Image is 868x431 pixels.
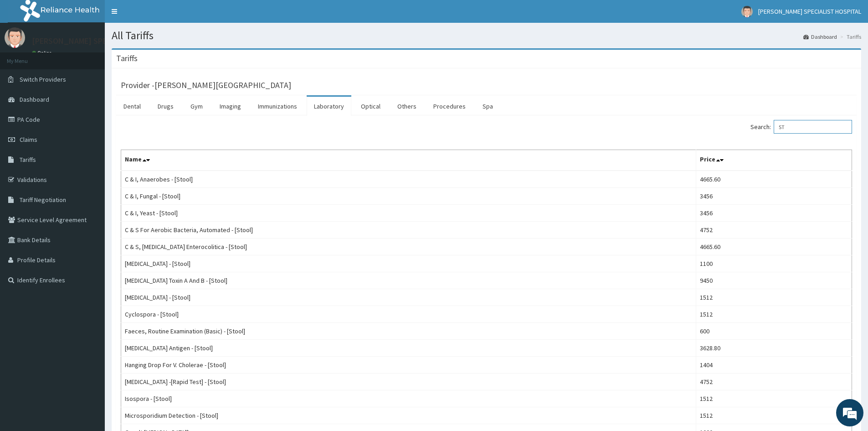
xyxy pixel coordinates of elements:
td: 1404 [696,357,852,374]
td: 3456 [696,188,852,205]
td: C & S For Aerobic Bacteria, Automated - [Stool] [121,222,696,239]
a: Spa [475,97,500,116]
td: 4752 [696,222,852,239]
p: [PERSON_NAME] SPECIALIST HOSPITAL [32,37,171,45]
td: Isospora - [Stool] [121,390,696,407]
span: Switch Providers [20,75,66,83]
th: Price [696,150,852,171]
td: 1512 [696,407,852,424]
td: 9450 [696,272,852,289]
td: Hanging Drop For V. Cholerae - [Stool] [121,357,696,374]
h1: All Tariffs [112,30,861,42]
a: Gym [183,97,210,116]
li: Tariffs [838,33,861,41]
span: [PERSON_NAME] SPECIALIST HOSPITAL [758,7,861,16]
th: Name [121,150,696,171]
img: d_794563401_company_1708531726252_794563401 [17,46,37,68]
td: [MEDICAL_DATA] - [Stool] [121,289,696,306]
a: Optical [354,97,388,116]
td: 1100 [696,255,852,272]
a: Others [390,97,424,116]
td: C & S, [MEDICAL_DATA] Enterocolitica - [Stool] [121,239,696,255]
td: [MEDICAL_DATA] Toxin A And B - [Stool] [121,272,696,289]
td: C & I, Anaerobes - [Stool] [121,171,696,188]
td: C & I, Fungal - [Stool] [121,188,696,205]
div: Chat with us now [47,51,153,63]
td: 4665.60 [696,239,852,255]
a: Procedures [426,97,473,116]
td: 4665.60 [696,171,852,188]
td: 1512 [696,306,852,323]
a: Online [32,50,54,56]
h3: Provider - [PERSON_NAME][GEOGRAPHIC_DATA] [121,81,291,89]
a: Dashboard [803,33,837,41]
span: We're online! [53,115,126,207]
a: Laboratory [307,97,351,116]
td: 1512 [696,289,852,306]
img: User Image [5,27,25,48]
td: [MEDICAL_DATA] -[Rapid Test] - [Stool] [121,374,696,390]
span: Claims [20,135,37,144]
td: C & I, Yeast - [Stool] [121,205,696,222]
td: Faeces, Routine Examination (Basic) - [Stool] [121,323,696,340]
h3: Tariffs [116,54,138,62]
img: User Image [741,6,753,17]
div: Minimize live chat window [149,5,171,26]
td: 3456 [696,205,852,222]
td: 600 [696,323,852,340]
a: Immunizations [251,97,304,116]
td: [MEDICAL_DATA] Antigen - [Stool] [121,340,696,357]
td: [MEDICAL_DATA] - [Stool] [121,255,696,272]
td: Cyclospora - [Stool] [121,306,696,323]
input: Search: [774,120,852,134]
td: 1512 [696,390,852,407]
a: Dental [116,97,148,116]
label: Search: [750,120,852,134]
a: Imaging [212,97,248,116]
textarea: Type your message and hit 'Enter' [5,249,174,281]
span: Tariff Negotiation [20,196,66,204]
td: 3628.80 [696,340,852,357]
span: Tariffs [20,156,36,164]
td: Microsporidium Detection - [Stool] [121,407,696,424]
a: Drugs [150,97,181,116]
td: 4752 [696,374,852,390]
span: Dashboard [20,95,49,104]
